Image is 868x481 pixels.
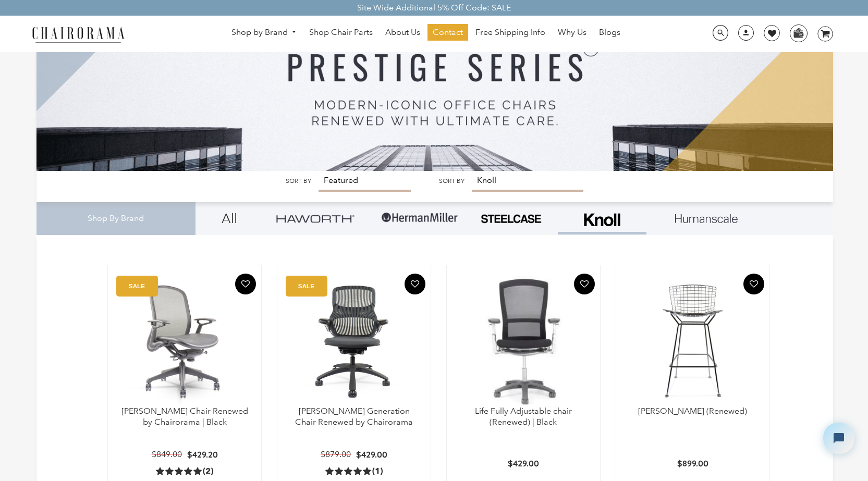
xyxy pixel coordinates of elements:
[457,276,590,406] img: Life Fully Adjustable chair (Renewed) | Black - chairorama
[26,25,130,43] img: chairorama
[203,466,213,477] span: (2)
[276,215,354,223] img: Group_4be16a4b-c81a-4a6e-a540-764d0a8faf6e.png
[675,214,738,224] img: Layer_1_1.png
[439,177,464,185] label: Sort by
[385,27,420,38] span: About Us
[457,276,590,406] a: Life Fully Adjustable chair (Renewed) | Black - chairorama Life Fully Adjustable chair (Renewed) ...
[356,449,387,460] span: $429.00
[433,27,463,38] span: Contact
[470,24,551,41] a: Free Shipping Info
[475,406,572,427] a: Life Fully Adjustable chair (Renewed) | Black
[152,449,182,459] span: $849.00
[36,202,196,235] div: Shop By Brand
[235,274,256,294] button: Add To Wishlist
[325,465,383,476] a: 5.0 rating (1 votes)
[372,466,383,477] span: (1)
[203,202,255,235] a: All
[405,274,425,294] button: Add To Wishlist
[380,24,425,41] a: About Us
[121,406,248,427] a: [PERSON_NAME] Chair Renewed by Chairorama | Black
[286,177,311,185] label: Sort by
[156,465,213,476] a: 5.0 rating (2 votes)
[508,458,539,468] span: $429.00
[226,24,302,41] a: Shop by Brand
[726,414,863,463] iframe: Tidio Chat
[638,406,747,416] a: [PERSON_NAME] (Renewed)
[599,27,620,38] span: Blogs
[295,406,413,427] a: [PERSON_NAME] Generation Chair Renewed by Chairorama
[309,27,373,38] span: Shop Chair Parts
[627,276,759,406] img: Bertoia Barstool (Renewed) - chairorama
[743,274,764,294] button: Add To Wishlist
[129,283,145,290] text: SALE
[581,206,623,233] img: Frame_4.png
[627,276,759,406] a: Bertoia Barstool (Renewed) - chairorama Bertoia Barstool (Renewed) - chairorama
[427,24,468,41] a: Contact
[381,202,459,233] img: Group-1.png
[480,213,542,225] img: PHOTO-2024-07-09-00-53-10-removebg-preview.png
[175,24,677,43] nav: DesktopNavigation
[558,27,586,38] span: Why Us
[304,24,378,41] a: Shop Chair Parts
[574,274,595,294] button: Add To Wishlist
[790,25,806,41] img: WhatsApp_Image_2024-07-12_at_16.23.01.webp
[298,283,314,290] text: SALE
[118,276,251,406] a: Chadwick Chair - chairorama.com Black Chadwick Chair - chairorama.com
[118,276,251,406] img: Black Chadwick Chair - chairorama.com
[677,458,708,468] span: $899.00
[187,449,218,460] span: $429.20
[321,449,351,459] span: $879.00
[288,276,420,406] a: Knoll Generation Chair Renewed by Chairorama - chairorama Knoll Generation Chair Renewed by Chair...
[594,24,626,41] a: Blogs
[553,24,592,41] a: Why Us
[288,276,420,406] img: Knoll Generation Chair Renewed by Chairorama - chairorama
[475,27,545,38] span: Free Shipping Info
